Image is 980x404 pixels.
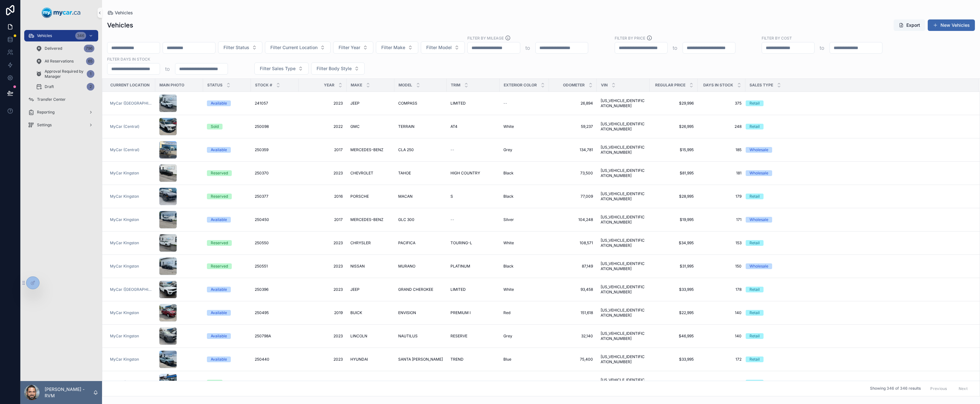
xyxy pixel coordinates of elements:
span: [US_VEHICLE_IDENTIFICATION_NUMBER] [601,98,646,108]
span: GLC 300 [398,217,414,222]
a: White [503,240,545,246]
a: LIMITED [450,101,496,106]
a: 2023 [303,101,343,106]
span: 134,781 [553,147,593,152]
a: 2023 [303,171,343,176]
a: AT4 [450,124,496,129]
span: [US_VEHICLE_IDENTIFICATION_NUMBER] [601,238,646,248]
div: Available [211,287,227,292]
span: MACAN [398,194,413,199]
a: NISSAN [350,264,391,269]
a: Black [503,264,545,269]
a: MyCar Kingston [110,264,139,269]
a: MERCEDES-BENZ [350,147,391,152]
span: MyCar Kingston [110,171,139,176]
span: 104,248 [553,217,593,222]
span: 250450 [255,217,269,222]
span: CLA 250 [398,147,414,152]
span: 250359 [255,147,268,152]
a: GRAND CHEROKEE [398,287,443,292]
a: S [450,194,496,199]
span: -- [450,217,454,222]
span: $81,995 [654,171,694,176]
a: 2023 [303,240,343,246]
a: Wholesale [746,217,971,223]
span: PLATINUM [450,264,470,269]
span: 2017 [303,217,343,222]
a: HIGH COUNTRY [450,171,496,176]
a: 2016 [303,194,343,199]
a: 59,237 [553,124,593,129]
span: Vehicles [37,33,52,38]
a: [US_VEHICLE_IDENTIFICATION_NUMBER] [601,145,646,155]
span: [US_VEHICLE_IDENTIFICATION_NUMBER] [601,215,646,225]
span: Silver [503,217,514,222]
label: FILTER BY PRICE [615,35,645,41]
span: 250396 [255,287,268,292]
a: Grey [503,147,545,152]
a: Black [503,194,545,199]
a: 2017 [303,147,343,152]
span: Filter Status [223,44,249,51]
a: 93,458 [553,287,593,292]
a: MyCar Kingston [110,194,139,199]
a: Available [207,217,247,223]
span: White [503,287,514,292]
a: 171 [701,217,742,222]
div: Retail [750,310,760,316]
a: Retail [746,240,971,246]
span: 250495 [255,310,269,315]
span: $15,995 [654,147,694,152]
a: [US_VEHICLE_IDENTIFICATION_NUMBER] [601,308,646,318]
a: MyCar ([GEOGRAPHIC_DATA]) [110,287,151,292]
button: Select Button [254,62,309,75]
div: Retail [750,124,760,129]
span: MyCar Kingston [110,217,139,222]
span: 250550 [255,240,269,246]
a: 77,009 [553,194,593,199]
div: Wholesale [750,217,768,223]
div: Sold [211,124,219,129]
button: New Vehicles [928,19,975,31]
span: Filter Model [426,44,452,51]
span: [US_VEHICLE_IDENTIFICATION_NUMBER] [601,284,646,295]
div: 796 [84,45,94,52]
a: MyCar ([GEOGRAPHIC_DATA]) [110,101,151,106]
a: 250550 [255,240,295,246]
span: MURANO [398,264,415,269]
span: Vehicles [115,10,133,16]
a: Wholesale [746,263,971,269]
a: -- [503,101,545,106]
button: Select Button [311,62,365,75]
a: $33,995 [654,287,694,292]
span: 250377 [255,194,268,199]
span: 26,894 [553,101,593,106]
a: MyCar (Central) [110,147,151,152]
a: [US_VEHICLE_IDENTIFICATION_NUMBER] [601,168,646,178]
div: Available [211,217,227,223]
div: 65 [86,57,94,65]
span: MERCEDES-BENZ [350,147,384,152]
a: 185 [701,147,742,152]
a: Vehicles346 [24,30,98,41]
span: COMPASS [398,101,417,106]
a: JEEP [350,101,391,106]
a: 248 [701,124,742,129]
span: NISSAN [350,264,365,269]
a: LIMITED [450,287,496,292]
a: 250495 [255,310,295,315]
div: 2 [87,83,94,91]
a: 2023 [303,287,343,292]
a: 153 [701,240,742,246]
a: MyCar Kingston [110,310,139,315]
